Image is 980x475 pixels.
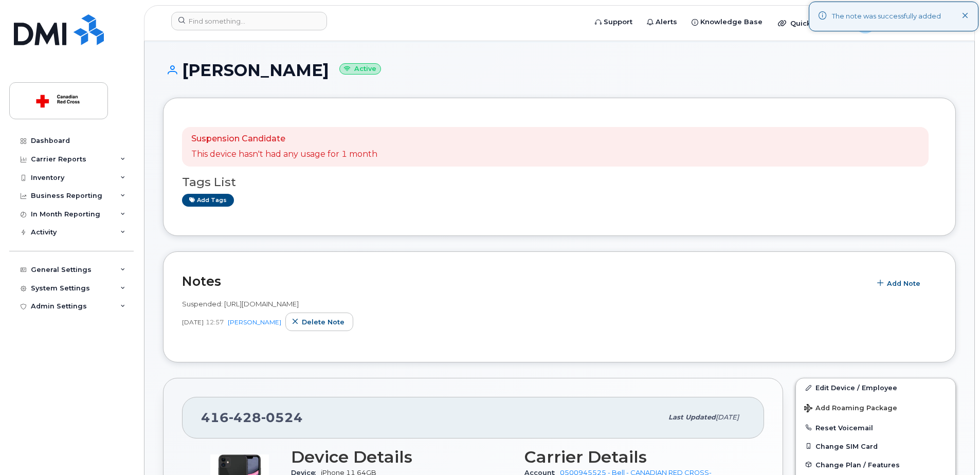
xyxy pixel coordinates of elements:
p: This device hasn't had any usage for 1 month [191,149,377,160]
small: Active [339,63,381,75]
a: Knowledge Base [684,12,770,32]
span: [DATE] [716,413,739,421]
div: Quicklinks [771,13,846,33]
span: 428 [229,410,261,425]
button: Delete note [285,313,353,331]
h1: [PERSON_NAME] [163,61,956,79]
span: Suspended: [URL][DOMAIN_NAME] [182,300,299,308]
span: [DATE] [182,318,204,326]
h3: Carrier Details [524,448,746,466]
button: Change SIM Card [796,437,955,455]
a: Add tags [182,194,234,207]
span: Add Roaming Package [804,404,897,414]
a: Support [588,12,640,32]
div: The note was successfully added [832,11,941,22]
span: 12:57 [206,318,224,326]
a: Edit Device / Employee [796,378,955,397]
button: Add Note [870,275,929,293]
a: [PERSON_NAME] [228,318,281,326]
h3: Tags List [182,176,937,189]
button: Reset Voicemail [796,418,955,437]
button: Change Plan / Features [796,455,955,474]
a: Alerts [640,12,684,32]
span: Add Note [887,279,920,288]
h3: Device Details [291,448,512,466]
p: Suspension Candidate [191,133,377,145]
span: 0524 [261,410,303,425]
button: Add Roaming Package [796,397,955,418]
span: Change Plan / Features [815,461,900,468]
span: Support [604,17,632,27]
span: Knowledge Base [700,17,763,27]
span: Alerts [656,17,677,27]
span: 416 [201,410,303,425]
span: Delete note [302,317,344,327]
span: Quicklinks [790,19,828,27]
input: Find something... [171,12,327,30]
span: Last updated [668,413,716,421]
h2: Notes [182,273,865,289]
